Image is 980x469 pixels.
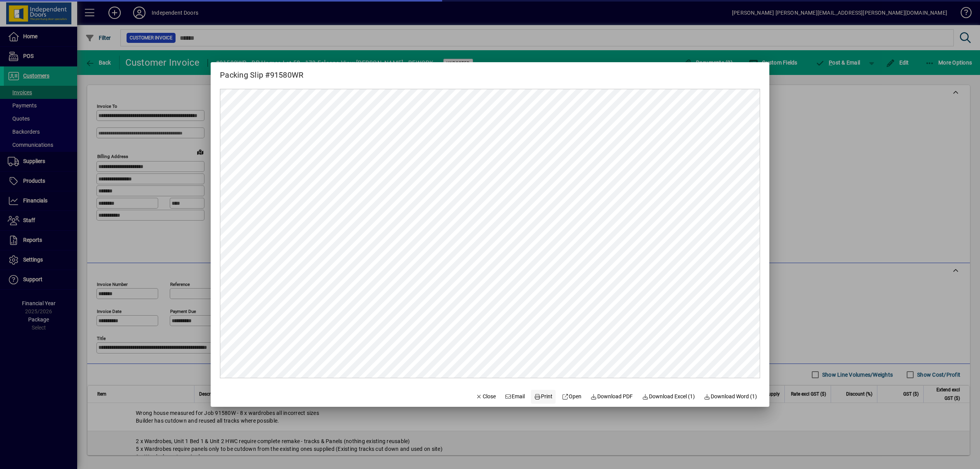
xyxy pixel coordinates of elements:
[534,393,553,401] span: Print
[701,390,760,404] button: Download Word (1)
[502,390,528,404] button: Email
[704,393,757,401] span: Download Word (1)
[642,393,695,401] span: Download Excel (1)
[531,390,556,404] button: Print
[639,390,698,404] button: Download Excel (1)
[562,393,581,401] span: Open
[559,390,585,404] a: Open
[588,390,636,404] a: Download PDF
[591,393,633,401] span: Download PDF
[476,393,496,401] span: Close
[211,62,313,81] h2: Packing Slip #91580WR
[505,393,525,401] span: Email
[473,390,499,404] button: Close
